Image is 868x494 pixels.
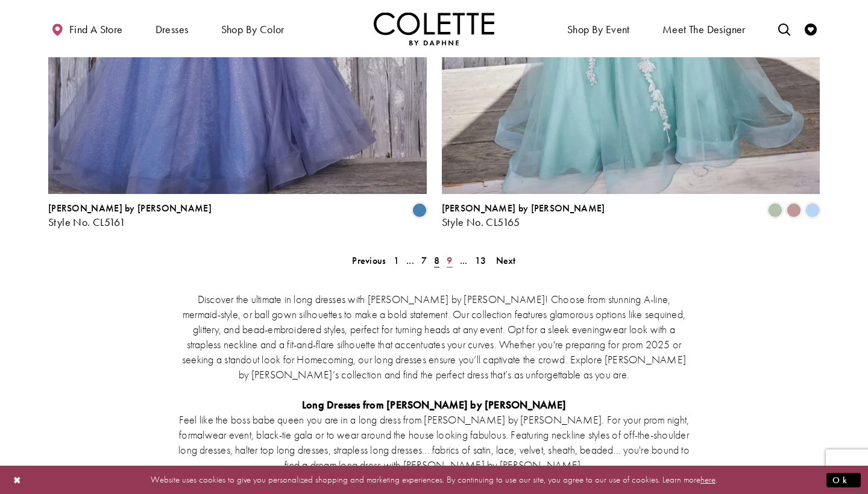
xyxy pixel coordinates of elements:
a: ... [456,252,471,269]
a: ... [403,252,418,269]
p: Website uses cookies to give you personalized shopping and marketing experiences. By continuing t... [87,472,781,488]
a: Meet the designer [659,12,749,45]
span: ... [460,254,468,267]
span: 9 [447,254,452,267]
a: Toggle search [775,12,793,45]
span: Dresses [156,23,189,36]
span: Find a store [69,23,123,36]
a: Prev Page [348,252,389,269]
span: Shop by color [221,23,285,36]
a: Next Page [492,252,520,269]
span: 8 [434,254,439,267]
span: Shop By Event [564,12,633,45]
a: Find a store [48,12,125,45]
span: Style No. CL5165 [442,215,520,229]
div: Colette by Daphne Style No. CL5161 [48,203,212,228]
a: 7 [418,252,430,269]
strong: Long Dresses from [PERSON_NAME] by [PERSON_NAME] [302,398,566,411]
span: Shop by color [218,12,288,45]
span: Next [496,254,516,267]
a: 9 [443,252,456,269]
a: 13 [471,252,490,269]
i: Periwinkle [805,203,820,217]
img: Colette by Daphne [374,12,494,45]
div: Colette by Daphne Style No. CL5165 [442,203,605,228]
span: [PERSON_NAME] by [PERSON_NAME] [48,202,212,214]
span: Style No. CL5161 [48,215,125,229]
i: Sage [768,203,782,217]
a: here [700,474,715,486]
button: Close Dialog [7,469,28,490]
span: Meet the designer [662,23,746,36]
i: Mauve [787,203,801,217]
a: 1 [390,252,403,269]
button: Submit Dialog [826,472,861,487]
i: Steel Blue [412,203,427,217]
span: Shop By Event [567,23,630,36]
span: 13 [475,254,486,267]
a: Visit Home Page [374,12,494,45]
span: [PERSON_NAME] by [PERSON_NAME] [442,202,605,214]
span: 7 [421,254,427,267]
span: Current page [430,252,443,269]
span: 1 [394,254,399,267]
p: Feel like the boss babe queen you are in a long dress from [PERSON_NAME] by [PERSON_NAME]. For yo... [178,412,690,472]
a: Check Wishlist [802,12,820,45]
p: Discover the ultimate in long dresses with [PERSON_NAME] by [PERSON_NAME]! Choose from stunning A... [178,292,690,382]
span: ... [406,254,414,267]
span: Dresses [153,12,192,45]
span: Previous [352,254,386,267]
